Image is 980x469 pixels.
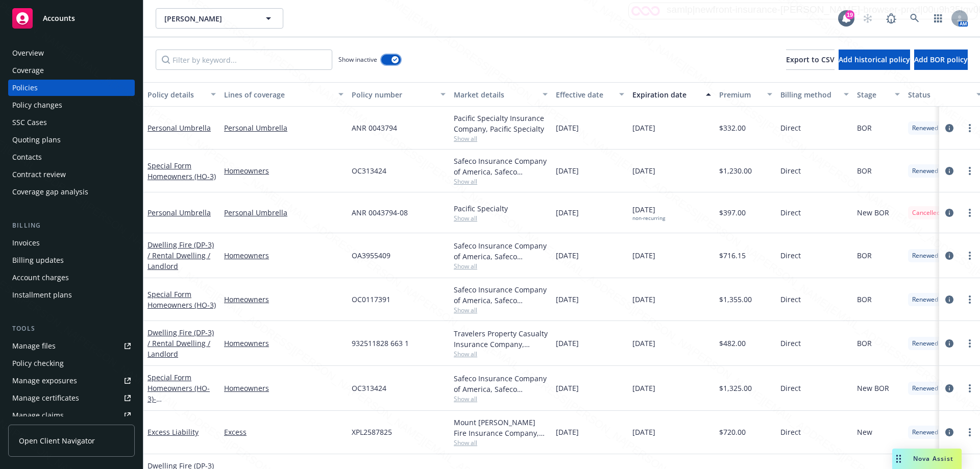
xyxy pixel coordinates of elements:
[556,250,579,261] span: [DATE]
[454,438,548,447] span: Show all
[719,294,752,305] span: $1,355.00
[556,338,579,349] span: [DATE]
[148,373,212,414] a: Special Form Homeowners (HO-3)
[964,207,976,219] a: more
[224,338,344,349] a: Homeowners
[780,427,801,437] span: Direct
[632,122,655,133] span: [DATE]
[12,390,79,406] div: Manage certificates
[8,407,135,424] a: Manage claims
[719,89,761,100] div: Premium
[780,122,801,133] span: Direct
[8,114,135,131] a: SSC Cases
[780,207,801,218] span: Direct
[632,427,655,437] span: [DATE]
[8,355,135,372] a: Policy checking
[454,177,548,186] span: Show all
[8,184,135,200] a: Coverage gap analysis
[715,82,776,107] button: Premium
[8,338,135,354] a: Manage files
[12,45,44,61] div: Overview
[943,337,955,350] a: circleInformation
[632,338,655,349] span: [DATE]
[719,207,746,218] span: $397.00
[12,166,66,183] div: Contract review
[552,82,628,107] button: Effective date
[8,324,135,334] div: Tools
[964,426,976,438] a: more
[164,13,253,24] span: [PERSON_NAME]
[352,427,392,437] span: XPL2587825
[352,122,397,133] span: ANR 0043794
[914,55,968,64] span: Add BOR policy
[338,55,377,64] span: Show inactive
[454,203,548,214] div: Pacific Specialty
[556,294,579,305] span: [DATE]
[632,250,655,261] span: [DATE]
[352,294,390,305] span: OC0117391
[964,337,976,350] a: more
[454,134,548,143] span: Show all
[156,50,332,70] input: Filter by keyword...
[857,8,878,29] a: Start snowing
[224,250,344,261] a: Homeowners
[719,427,746,437] span: $720.00
[8,97,135,113] a: Policy changes
[912,295,938,304] span: Renewed
[904,8,925,29] a: Search
[12,252,64,268] div: Billing updates
[148,89,205,100] div: Policy details
[719,250,746,261] span: $716.15
[43,14,75,22] span: Accounts
[632,204,665,221] span: [DATE]
[8,62,135,79] a: Coverage
[780,250,801,261] span: Direct
[943,165,955,177] a: circleInformation
[148,427,199,437] a: Excess Liability
[857,427,872,437] span: New
[632,215,665,221] div: non-recurring
[352,383,386,393] span: OC313424
[19,435,95,446] span: Open Client Navigator
[912,124,938,133] span: Renewed
[148,240,214,271] a: Dwelling Fire (DP-3) / Rental Dwelling / Landlord
[8,149,135,165] a: Contacts
[148,123,211,133] a: Personal Umbrella
[719,338,746,349] span: $482.00
[845,10,854,19] div: 19
[12,338,56,354] div: Manage files
[556,383,579,393] span: [DATE]
[8,252,135,268] a: Billing updates
[632,383,655,393] span: [DATE]
[912,251,938,260] span: Renewed
[964,122,976,134] a: more
[224,165,344,176] a: Homeowners
[632,89,700,100] div: Expiration date
[12,269,69,286] div: Account charges
[348,82,450,107] button: Policy number
[556,89,613,100] div: Effective date
[8,220,135,231] div: Billing
[8,80,135,96] a: Policies
[8,269,135,286] a: Account charges
[556,427,579,437] span: [DATE]
[943,426,955,438] a: circleInformation
[776,82,853,107] button: Billing method
[8,373,135,389] a: Manage exposures
[12,149,42,165] div: Contacts
[12,62,44,79] div: Coverage
[224,89,332,100] div: Lines of coverage
[780,89,838,100] div: Billing method
[632,294,655,305] span: [DATE]
[148,208,211,217] a: Personal Umbrella
[454,394,548,403] span: Show all
[148,161,216,181] a: Special Form Homeowners (HO-3)
[914,50,968,70] button: Add BOR policy
[8,132,135,148] a: Quoting plans
[964,293,976,306] a: more
[454,89,536,100] div: Market details
[556,207,579,218] span: [DATE]
[964,165,976,177] a: more
[857,383,889,393] span: New BOR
